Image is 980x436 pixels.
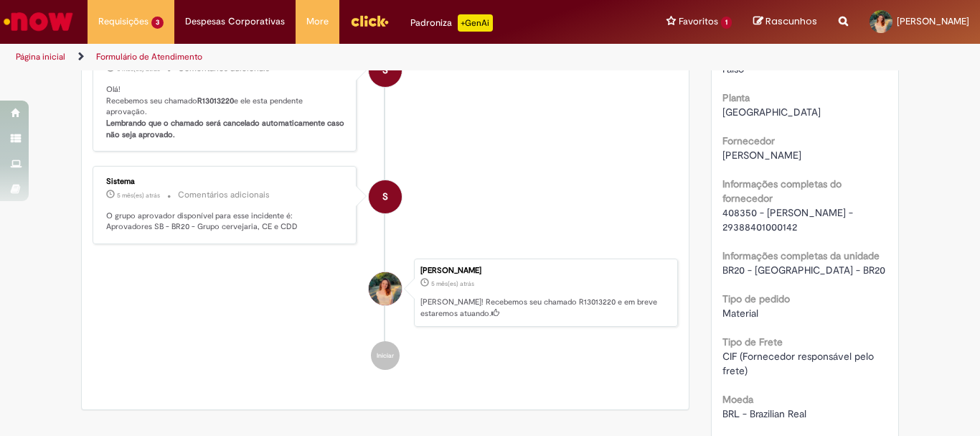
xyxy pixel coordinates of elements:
span: 5 mês(es) atrás [431,279,474,288]
b: Fornecedor [722,134,775,147]
a: Formulário de Atendimento [96,51,202,62]
span: [PERSON_NAME] [897,15,969,27]
div: System [369,180,402,213]
div: Sistema [106,177,345,186]
div: Padroniza [410,14,493,32]
span: Falso [722,62,744,75]
time: 07/05/2025 15:07:16 [117,191,160,200]
a: Página inicial [16,51,65,62]
b: Lembrando que o chamado será cancelado automaticamente caso não seja aprovado. [106,118,347,140]
b: Informações completas do fornecedor [722,177,842,205]
div: [PERSON_NAME] [420,266,670,275]
b: Tipo de pedido [722,292,790,305]
p: [PERSON_NAME]! Recebemos seu chamado R13013220 e em breve estaremos atuando. [420,297,670,319]
span: 408350 - [PERSON_NAME] - 29388401000142 [722,206,856,233]
span: [PERSON_NAME] [722,149,801,162]
b: Tipo de Frete [722,335,783,348]
ul: Trilhas de página [11,44,643,70]
span: Requisições [98,14,149,29]
div: Natalia Maiara Berwanger [369,272,402,305]
b: Moeda [722,393,753,406]
time: 07/05/2025 15:07:06 [431,279,474,288]
span: More [306,14,329,29]
time: 07/05/2025 15:07:19 [117,65,160,73]
p: O grupo aprovador disponível para esse incidente é: Aprovadores SB - BR20 - Grupo cervejaria, CE ... [106,210,345,233]
img: ServiceNow [1,7,75,36]
span: CIF (Fornecedor responsável pelo frete) [722,350,877,377]
b: Planta [722,91,750,104]
span: Favoritos [679,14,718,29]
span: Despesas Corporativas [185,14,285,29]
a: Rascunhos [753,15,817,29]
span: 3 [151,17,164,29]
span: S [382,53,388,88]
span: 1 [721,17,732,29]
span: Rascunhos [765,14,817,28]
li: Natalia Maiara Berwanger [93,259,678,328]
img: click_logo_yellow_360x200.png [350,10,389,32]
span: 5 mês(es) atrás [117,65,160,73]
b: Informações completas da unidade [722,249,880,262]
span: BRL - Brazilian Real [722,407,806,420]
p: Olá! Recebemos seu chamado e ele esta pendente aprovação. [106,84,345,141]
span: S [382,180,388,214]
div: System [369,54,402,87]
b: R13013220 [197,96,234,106]
span: Material [722,307,758,320]
span: BR20 - [GEOGRAPHIC_DATA] - BR20 [722,264,885,277]
span: 5 mês(es) atrás [117,191,160,200]
p: +GenAi [458,14,493,32]
span: [GEOGRAPHIC_DATA] [722,106,821,119]
small: Comentários adicionais [178,189,270,201]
